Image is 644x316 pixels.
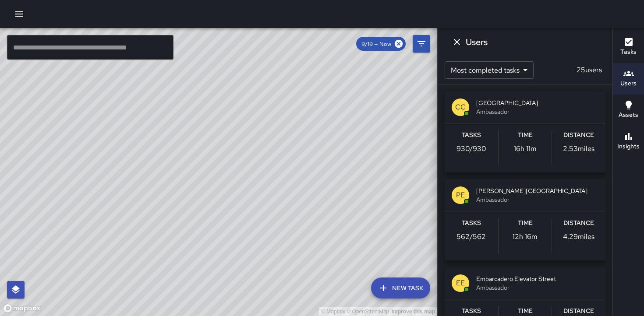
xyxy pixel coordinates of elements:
[462,130,481,140] h6: Tasks
[476,107,598,116] span: Ambassador
[466,35,488,49] h6: Users
[476,98,598,107] span: [GEOGRAPHIC_DATA]
[456,144,486,154] p: 930 / 930
[445,61,534,79] div: Most completed tasks
[620,47,637,57] h6: Tasks
[513,232,538,242] p: 12h 16m
[455,102,466,112] p: CC
[456,278,465,288] p: EE
[371,277,430,298] button: New Task
[619,110,638,120] h6: Assets
[518,306,533,316] h6: Time
[413,35,430,53] button: Filters
[617,142,640,151] h6: Insights
[476,186,598,195] span: [PERSON_NAME][GEOGRAPHIC_DATA]
[613,126,644,158] button: Insights
[563,130,594,140] h6: Distance
[462,218,481,228] h6: Tasks
[356,37,406,51] div: 9/19 — Now
[476,283,598,292] span: Ambassador
[613,95,644,126] button: Assets
[563,144,594,154] p: 2.53 miles
[613,32,644,63] button: Tasks
[573,65,605,75] p: 25 users
[518,130,533,140] h6: Time
[563,306,594,316] h6: Distance
[514,144,537,154] p: 16h 11m
[518,218,533,228] h6: Time
[620,79,637,88] h6: Users
[462,306,481,316] h6: Tasks
[476,274,598,283] span: Embarcadero Elevator Street
[563,218,594,228] h6: Distance
[476,195,598,204] span: Ambassador
[456,190,465,200] p: PE
[445,91,605,172] button: CC[GEOGRAPHIC_DATA]AmbassadorTasks930/930Time16h 11mDistance2.53miles
[445,179,605,260] button: PE[PERSON_NAME][GEOGRAPHIC_DATA]AmbassadorTasks562/562Time12h 16mDistance4.29miles
[563,232,594,242] p: 4.29 miles
[448,33,466,51] button: Dismiss
[613,63,644,95] button: Users
[456,232,486,242] p: 562 / 562
[356,40,396,48] span: 9/19 — Now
